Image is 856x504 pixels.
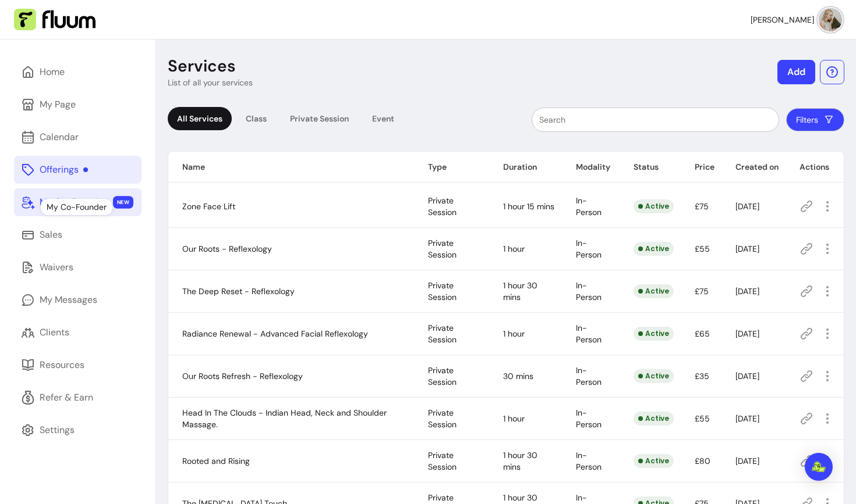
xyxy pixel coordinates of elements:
div: Active [634,199,674,213]
div: Active [634,242,674,256]
span: In-Person [576,280,602,302]
span: £75 [695,286,709,296]
a: Waivers [14,253,142,281]
div: Active [634,454,674,468]
span: Rooted and Rising [182,456,250,466]
th: Name [168,152,414,183]
p: List of all your services [168,77,253,88]
span: Zone Face Lift [182,201,235,212]
span: Private Session [428,280,457,302]
div: Active [634,284,674,298]
a: My Messages [14,286,142,314]
div: My Co-Founder [40,195,107,209]
a: Clients [14,319,142,346]
p: Services [168,56,236,77]
button: avatar[PERSON_NAME] [751,8,842,31]
div: My Page [40,98,76,112]
a: Settings [14,416,142,444]
a: Refer & Earn [14,384,142,412]
img: avatar [819,8,842,31]
span: Head In The Clouds - Indian Head, Neck and Shoulder Massage. [182,408,387,430]
th: Duration [489,152,563,183]
a: Calendar [14,123,142,151]
div: Active [634,327,674,341]
div: Settings [40,423,75,437]
a: Sales [14,221,142,249]
div: Active [634,412,674,426]
div: Event [363,107,404,130]
span: Private Session [428,195,457,217]
span: 1 hour [503,328,525,339]
div: All Services [168,107,232,130]
span: £55 [695,244,710,254]
input: Search [539,114,772,126]
span: In-Person [576,408,602,430]
span: [DATE] [735,328,759,339]
a: My Co-Founder NEW [14,188,142,216]
span: [DATE] [735,371,759,381]
span: [DATE] [735,286,759,296]
div: Calendar [40,130,79,144]
div: Refer & Earn [40,391,93,405]
span: 1 hour [503,244,525,254]
span: [DATE] [735,456,759,466]
span: Radiance Renewal - Advanced Facial Reflexology [182,328,368,339]
span: 1 hour [503,413,525,424]
span: Our Roots Refresh - Reflexology [182,371,303,381]
span: [DATE] [735,413,759,424]
span: Private Session [428,408,457,430]
span: Private Session [428,238,457,260]
div: My Messages [40,293,97,307]
a: Resources [14,351,142,379]
span: 1 hour 30 mins [503,280,537,302]
span: 1 hour 15 mins [503,201,554,212]
div: Clients [40,326,69,339]
div: Home [40,65,65,79]
span: £65 [695,328,710,339]
span: [PERSON_NAME] [751,14,814,26]
div: Open Intercom Messenger [805,453,833,481]
div: Sales [40,228,62,242]
span: Private Session [428,365,457,387]
img: Fluum Logo [14,9,95,31]
div: Active [634,369,674,383]
span: NEW [113,196,133,209]
span: £80 [695,456,710,466]
th: Status [620,152,681,183]
span: Our Roots - Reflexology [182,244,272,254]
span: In-Person [576,365,602,387]
span: 1 hour 30 mins [503,450,537,472]
span: In-Person [576,323,602,345]
th: Actions [786,152,844,183]
div: My Co-Founder [41,199,112,215]
th: Type [414,152,489,183]
div: Private Session [281,107,358,130]
span: [DATE] [735,201,759,212]
span: Private Session [428,450,457,472]
span: In-Person [576,238,602,260]
th: Modality [562,152,620,183]
span: £55 [695,413,710,424]
span: [DATE] [735,244,759,254]
span: Private Session [428,323,457,345]
div: Resources [40,358,84,372]
div: Offerings [40,163,88,177]
a: Home [14,58,142,86]
button: Filters [786,108,844,131]
a: My Page [14,91,142,119]
span: £75 [695,201,709,212]
th: Created on [721,152,786,183]
span: £35 [695,371,709,381]
a: Offerings [14,156,142,184]
span: 30 mins [503,371,533,381]
div: Waivers [40,260,73,274]
span: In-Person [576,195,602,217]
span: In-Person [576,450,602,472]
div: Class [236,107,276,130]
span: The Deep Reset - Reflexology [182,286,295,296]
button: Add [777,60,815,84]
th: Price [681,152,721,183]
